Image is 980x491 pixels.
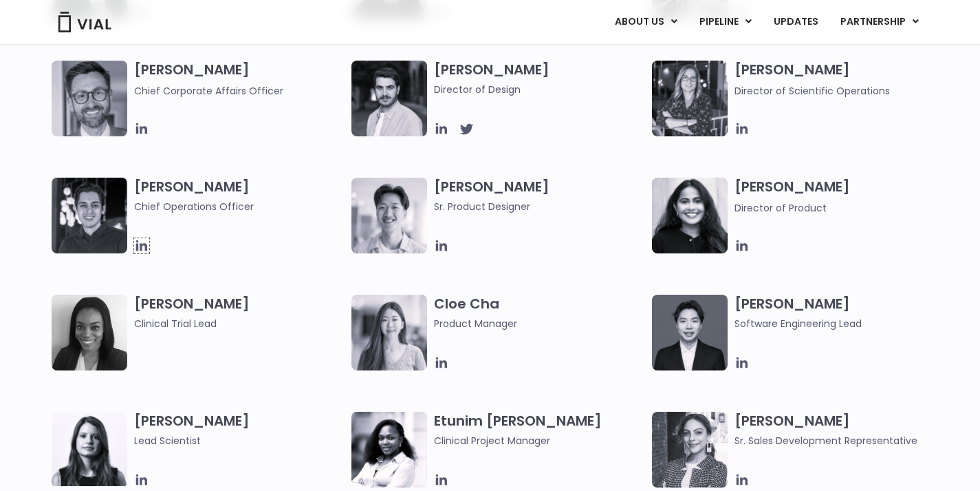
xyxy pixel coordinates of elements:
[134,61,345,98] h3: [PERSON_NAME]
[52,178,127,253] img: Headshot of smiling man named Josh
[604,10,688,34] a: ABOUT USMenu Toggle
[434,316,645,331] span: Product Manager
[351,412,427,488] img: Image of smiling woman named Etunim
[652,178,728,253] img: Smiling woman named Dhruba
[57,12,112,32] img: Vial Logo
[134,433,345,448] span: Lead Scientist
[52,412,127,486] img: Headshot of smiling woman named Elia
[763,10,829,34] a: UPDATES
[734,201,827,215] span: Director of Product
[134,84,283,98] span: Chief Corporate Affairs Officer
[134,178,345,214] h3: [PERSON_NAME]
[134,412,345,448] h3: [PERSON_NAME]
[434,199,645,214] span: Sr. Product Designer
[52,61,127,136] img: Paolo-M
[434,178,645,214] h3: [PERSON_NAME]
[134,295,345,331] h3: [PERSON_NAME]
[829,10,930,34] a: PARTNERSHIPMenu Toggle
[52,295,127,370] img: A black and white photo of a woman smiling.
[734,316,946,331] span: Software Engineering Lead
[734,84,890,98] span: Director of Scientific Operations
[134,199,345,214] span: Chief Operations Officer
[734,295,946,331] h3: [PERSON_NAME]
[434,412,645,448] h3: Etunim [PERSON_NAME]
[434,295,645,331] h3: Cloe Cha
[351,178,427,253] img: Brennan
[351,61,427,136] img: Headshot of smiling man named Albert
[734,178,946,216] h3: [PERSON_NAME]
[434,82,645,97] span: Director of Design
[434,61,645,97] h3: [PERSON_NAME]
[351,295,427,370] img: Cloe
[434,433,645,448] span: Clinical Project Manager
[652,61,728,136] img: Headshot of smiling woman named Sarah
[652,412,728,488] img: Smiling woman named Gabriella
[734,433,946,448] span: Sr. Sales Development Representative
[134,316,345,331] span: Clinical Trial Lead
[734,412,946,448] h3: [PERSON_NAME]
[688,10,762,34] a: PIPELINEMenu Toggle
[734,61,946,98] h3: [PERSON_NAME]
